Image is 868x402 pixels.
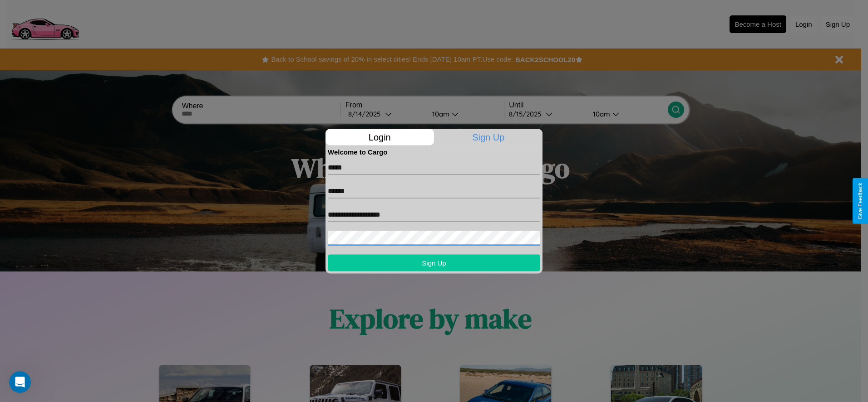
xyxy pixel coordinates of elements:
[857,183,863,219] div: Give Feedback
[325,129,434,145] p: Login
[9,371,31,393] iframe: Intercom live chat
[328,254,540,271] button: Sign Up
[434,129,543,145] p: Sign Up
[328,148,540,155] h4: Welcome to Cargo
